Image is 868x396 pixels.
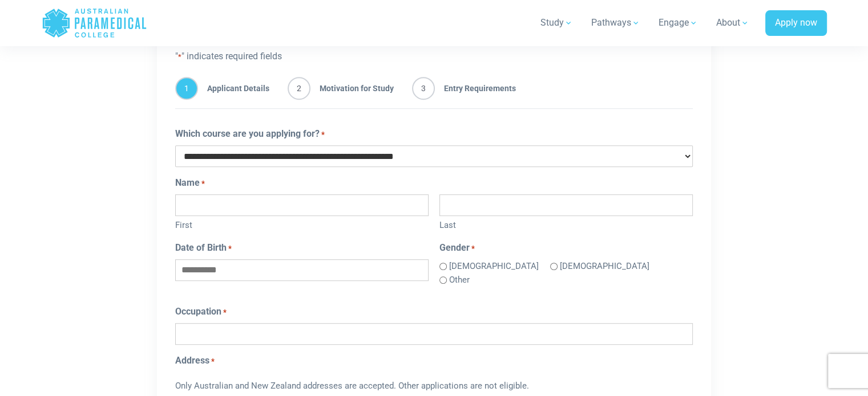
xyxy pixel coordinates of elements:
[175,216,429,232] label: First
[449,273,470,287] label: Other
[175,354,693,368] legend: Address
[709,7,756,39] a: About
[449,260,539,273] label: [DEMOGRAPHIC_DATA]
[435,77,516,100] span: Entry Requirements
[439,241,693,255] legend: Gender
[310,77,394,100] span: Motivation for Study
[439,216,693,232] label: Last
[175,176,693,190] legend: Name
[584,7,647,39] a: Pathways
[175,50,693,63] p: " " indicates required fields
[198,77,269,100] span: Applicant Details
[765,10,827,36] a: Apply now
[175,127,325,141] label: Which course are you applying for?
[42,5,147,42] a: Australian Paramedical College
[652,7,705,39] a: Engage
[288,77,310,100] span: 2
[175,241,232,255] label: Date of Birth
[534,7,580,39] a: Study
[175,77,198,100] span: 1
[560,260,649,273] label: [DEMOGRAPHIC_DATA]
[412,77,435,100] span: 3
[175,305,227,319] label: Occupation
